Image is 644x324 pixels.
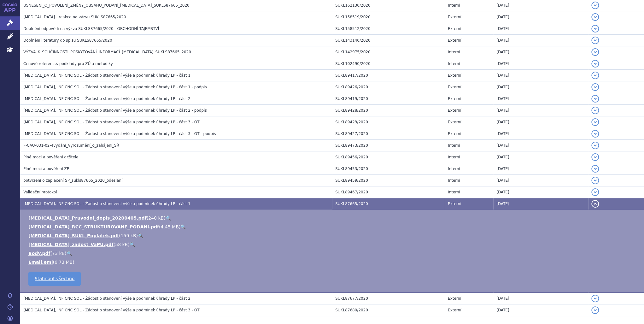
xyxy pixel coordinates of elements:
[28,242,114,247] a: [MEDICAL_DATA]_zadost_VaPU.pdf
[591,295,599,302] button: detail
[493,186,588,198] td: [DATE]
[493,93,588,105] td: [DATE]
[28,215,147,221] a: [MEDICAL_DATA]_Pruvodni_dopis_20200405.pdf
[493,35,588,46] td: [DATE]
[28,224,159,229] a: [MEDICAL_DATA]_RCC_STRUKTUROVANE_PODANI.pdf
[23,155,79,159] span: Plné moci a pověření držitele
[332,175,445,186] td: SUKL89459/2020
[28,215,638,221] li: ( )
[591,306,599,314] button: detail
[448,296,461,301] span: Externí
[166,215,171,221] a: 🔍
[332,58,445,70] td: SUKL102490/2020
[332,11,445,23] td: SUKL158519/2020
[23,85,207,89] span: BAVENCIO, INF CNC SOL - Žádost o stanovení výše a podmínek úhrady LP - část 1 - podpis
[591,37,599,44] button: detail
[448,132,461,136] span: Externí
[180,224,186,229] a: 🔍
[591,13,599,21] button: detail
[448,27,461,31] span: Externí
[332,292,445,304] td: SUKL87677/2020
[591,200,599,208] button: detail
[448,202,461,206] span: Externí
[28,241,638,248] li: ( )
[591,130,599,138] button: detail
[23,120,200,124] span: BAVENCIO, INF CNC SOL - Žádost o stanovení výše a podmínek úhrady LP - část 3 - OT
[493,151,588,163] td: [DATE]
[115,242,128,247] span: 58 kB
[591,107,599,114] button: detail
[493,198,588,210] td: [DATE]
[493,175,588,186] td: [DATE]
[332,46,445,58] td: SUKL142975/2020
[28,233,638,239] li: ( )
[448,97,461,101] span: Externí
[591,153,599,161] button: detail
[332,81,445,93] td: SUKL89426/2020
[448,120,461,124] span: Externí
[448,15,461,19] span: Externí
[23,296,190,301] span: BAVENCIO, INF CNC SOL - Žádost o stanovení výše a podmínek úhrady LP - část 2
[493,304,588,316] td: [DATE]
[493,116,588,128] td: [DATE]
[591,25,599,32] button: detail
[591,60,599,68] button: detail
[448,108,461,113] span: Externí
[28,260,53,265] a: Email.eml
[493,163,588,175] td: [DATE]
[591,177,599,184] button: detail
[332,198,445,210] td: SUKL87665/2020
[591,72,599,79] button: detail
[28,250,638,256] li: ( )
[448,3,460,8] span: Interní
[23,108,207,113] span: BAVENCIO, INF CNC SOL - Žádost o stanovení výše a podmínek úhrady LP - část 2 - podpis
[23,38,112,43] span: Doplnění literatury do spisu SUKLS87665/2020
[23,15,126,19] span: Bavencio - reakce na výzvu SUKLS87665/2020
[332,140,445,151] td: SUKL89473/2020
[448,308,461,312] span: Externí
[332,93,445,105] td: SUKL89419/2020
[591,95,599,103] button: detail
[332,151,445,163] td: SUKL89456/2020
[138,233,143,238] a: 🔍
[28,272,81,286] a: Stáhnout všechno
[161,224,179,229] span: 4.45 MB
[23,190,57,194] span: Validační protokol
[591,2,599,9] button: detail
[448,62,460,66] span: Interní
[23,143,119,148] span: F-CAU-031-02-4vydání_Vyrozumění_o_zahájení_SŘ
[332,186,445,198] td: SUKL89467/2020
[448,167,460,171] span: Interní
[332,70,445,81] td: SUKL89417/2020
[493,81,588,93] td: [DATE]
[23,97,190,101] span: BAVENCIO, INF CNC SOL - Žádost o stanovení výše a podmínek úhrady LP - část 2
[591,188,599,196] button: detail
[332,23,445,35] td: SUKL158512/2020
[493,58,588,70] td: [DATE]
[493,292,588,304] td: [DATE]
[28,251,50,256] a: Body.pdf
[591,83,599,91] button: detail
[591,48,599,56] button: detail
[591,142,599,149] button: detail
[23,132,216,136] span: BAVENCIO, INF CNC SOL - Žádost o stanovení výše a podmínek úhrady LP - část 3 - OT - podpis
[448,73,461,78] span: Externí
[23,27,159,31] span: Doplnění odpovědi na výzvu SUKLS87665/2020 - OBCHODNÍ TAJEMSTVÍ
[493,128,588,140] td: [DATE]
[448,50,460,54] span: Interní
[121,233,136,238] span: 159 kB
[493,70,588,81] td: [DATE]
[23,202,190,206] span: BAVENCIO, INF CNC SOL - Žádost o stanovení výše a podmínek úhrady LP - část 1
[23,50,191,54] span: VÝZVA_K_SOUČINNOSTI_POSKYTOVÁNÍ_INFORMACÍ_BAVENCIO_SUKLS87665_2020
[493,46,588,58] td: [DATE]
[591,165,599,173] button: detail
[448,85,461,89] span: Externí
[52,251,65,256] span: 73 kB
[148,215,164,221] span: 240 kB
[67,251,72,256] a: 🔍
[448,143,460,148] span: Interní
[332,163,445,175] td: SUKL89453/2020
[332,35,445,46] td: SUKL143140/2020
[332,304,445,316] td: SUKL87680/2020
[448,38,461,43] span: Externí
